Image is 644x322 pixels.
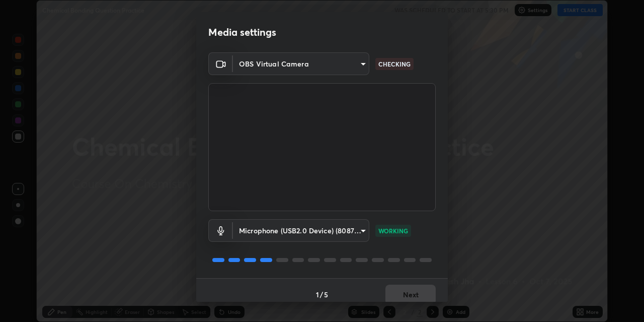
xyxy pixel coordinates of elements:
div: OBS Virtual Camera [233,219,369,242]
h2: Media settings [208,26,276,39]
h4: 1 [316,289,319,300]
p: CHECKING [378,59,411,69]
h4: / [320,289,323,300]
div: OBS Virtual Camera [233,52,369,75]
p: WORKING [378,226,408,235]
h4: 5 [324,289,328,300]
